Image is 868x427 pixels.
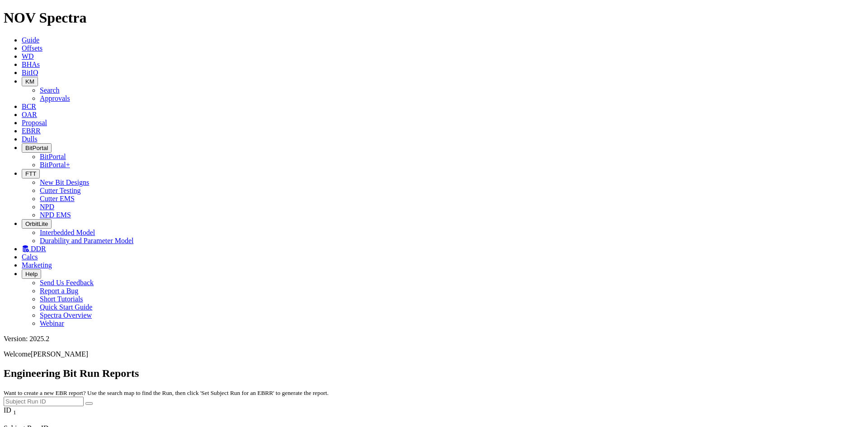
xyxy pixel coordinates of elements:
a: BitPortal [40,153,66,160]
button: FTT [22,169,40,178]
span: BitPortal [25,145,48,151]
div: Version: 2025.2 [4,335,864,343]
a: Quick Start Guide [40,303,92,311]
a: NPD EMS [40,211,71,219]
a: WD [22,52,34,60]
span: Help [25,271,38,277]
a: DDR [22,245,46,253]
a: Cutter Testing [40,187,81,194]
span: [PERSON_NAME] [31,350,88,358]
button: Help [22,269,41,279]
a: BitIQ [22,69,38,76]
span: DDR [31,245,46,253]
button: KM [22,77,38,86]
span: Sort None [13,406,16,414]
a: BCR [22,103,36,110]
a: Spectra Overview [40,311,92,319]
a: Send Us Feedback [40,279,94,286]
h2: Engineering Bit Run Reports [4,367,864,380]
a: Approvals [40,94,70,102]
a: New Bit Designs [40,178,89,186]
small: Want to create a new EBR report? Use the search map to find the Run, then click 'Set Subject Run ... [4,389,329,396]
a: Durability and Parameter Model [40,237,134,244]
span: OrbitLite [25,221,48,227]
a: OAR [22,111,37,118]
a: Cutter EMS [40,195,75,202]
span: FTT [25,170,36,177]
sub: 1 [13,409,16,416]
div: ID Sort None [4,406,75,416]
p: Welcome [4,350,864,358]
a: Report a Bug [40,287,78,295]
button: OrbitLite [22,219,52,229]
a: Short Tutorials [40,295,83,303]
input: Subject Run ID [4,397,84,406]
a: Offsets [22,44,42,52]
a: Guide [22,36,39,44]
a: EBRR [22,127,41,135]
a: BHAs [22,61,40,68]
span: KM [25,78,34,85]
button: BitPortal [22,143,52,153]
a: Marketing [22,261,52,269]
div: Column Menu [4,416,75,424]
span: ID [4,406,11,414]
a: Proposal [22,119,47,127]
a: Search [40,86,60,94]
a: Webinar [40,319,64,327]
a: NPD [40,203,54,211]
a: BitPortal+ [40,161,70,169]
div: Sort None [4,406,75,424]
h1: NOV Spectra [4,9,864,26]
a: Calcs [22,253,38,261]
a: Interbedded Model [40,229,95,236]
a: Dulls [22,135,38,143]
